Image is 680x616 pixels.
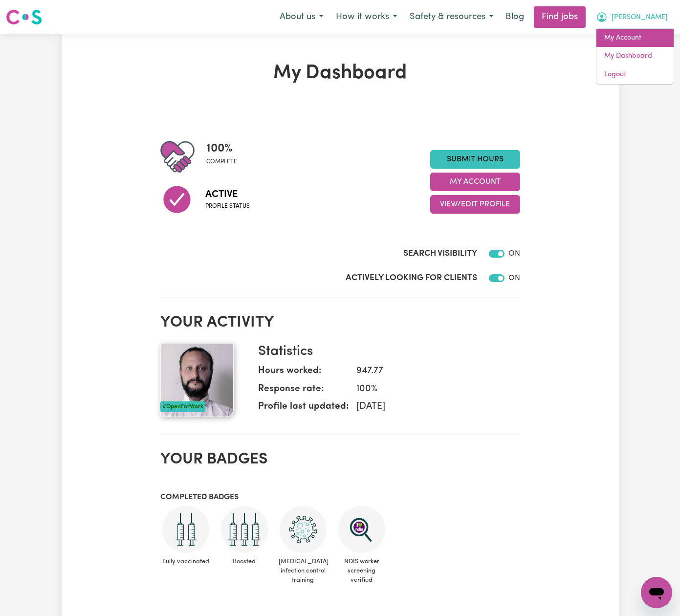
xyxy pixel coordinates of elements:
[590,7,674,27] button: My Account
[205,202,250,211] span: Profile status
[280,506,327,553] img: CS Academy: COVID-19 Infection Control Training course completed
[508,274,520,282] span: ON
[338,506,385,553] img: NDIS Worker Screening Verified
[596,28,674,85] div: My Account
[205,187,250,202] span: Active
[403,7,500,27] button: Safety & resources
[329,7,403,27] button: How it works
[258,382,349,400] dt: Response rate:
[349,400,512,414] dd: [DATE]
[206,140,237,157] span: 100 %
[160,553,211,570] span: Fully vaccinated
[430,195,520,214] button: View/Edit Profile
[641,577,672,608] iframe: Button to launch messaging window
[219,553,270,570] span: Boosted
[258,364,349,382] dt: Hours worked:
[160,450,520,469] h2: Your badges
[596,66,674,84] a: Logout
[596,29,674,47] a: My Account
[258,344,512,360] h3: Statistics
[596,47,674,66] a: My Dashboard
[160,62,520,85] h1: My Dashboard
[258,400,349,418] dt: Profile last updated:
[206,140,245,174] div: Profile completeness: 100%
[160,401,205,412] div: #OpenForWork
[160,313,520,332] h2: Your activity
[346,272,477,285] label: Actively Looking for Clients
[349,364,512,378] dd: 947.77
[349,382,512,396] dd: 100 %
[221,506,268,553] img: Care and support worker has received booster dose of COVID-19 vaccination
[6,6,42,28] a: Careseekers logo
[403,247,477,260] label: Search Visibility
[500,6,530,28] a: Blog
[430,150,520,169] a: Submit Hours
[162,506,209,553] img: Care and support worker has received 2 doses of COVID-19 vaccine
[430,173,520,191] button: My Account
[206,157,237,166] span: complete
[534,6,586,28] a: Find jobs
[336,553,387,589] span: NDIS worker screening verified
[612,12,668,23] span: [PERSON_NAME]
[508,250,520,258] span: ON
[278,553,329,589] span: [MEDICAL_DATA] infection control training
[6,8,42,26] img: Careseekers logo
[273,7,329,27] button: About us
[160,493,520,502] h3: Completed badges
[160,344,234,417] img: Your profile picture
